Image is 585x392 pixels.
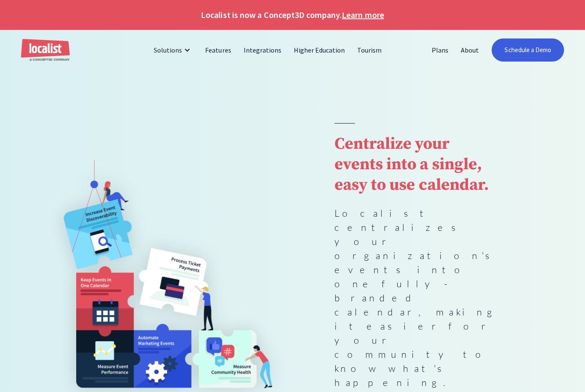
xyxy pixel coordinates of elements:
a: Integrations [238,40,288,60]
div: Solutions [147,40,199,60]
a: Learn more [342,9,384,21]
a: Features [199,40,237,60]
a: Higher Education [288,40,352,60]
a: home [21,39,70,62]
a: Plans [426,40,455,60]
a: About [455,40,485,60]
a: Tourism [351,40,388,60]
a: Schedule a Demo [492,38,564,62]
strong: Centralize your events into a single, easy to use calendar. [334,134,489,195]
div: Solutions [154,45,182,55]
p: Localist centralizes your organization's events into one fully-branded calendar, making it easier... [334,206,501,389]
